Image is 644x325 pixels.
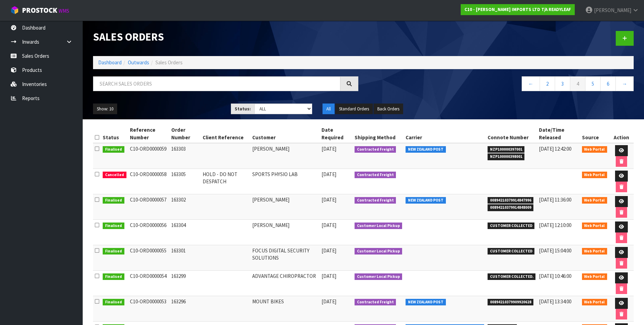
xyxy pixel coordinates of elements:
span: Web Portal [582,172,607,178]
h1: Sales Orders [93,31,358,43]
td: C10-ORD0000059 [128,143,170,169]
td: 163296 [170,296,201,322]
td: [PERSON_NAME] [251,220,320,245]
a: → [615,76,634,91]
th: Reference Number [128,124,170,143]
span: Contracted Freight [355,146,396,153]
td: 163303 [170,143,201,169]
span: Finalised [103,223,124,229]
button: Show: 10 [93,104,117,115]
span: Web Portal [582,299,607,306]
span: Contracted Freight [355,299,396,306]
img: cube-alt.png [10,6,19,14]
span: Finalised [103,146,124,153]
button: Back Orders [374,104,403,115]
span: Finalised [103,299,124,306]
td: C10-ORD0000058 [128,169,170,194]
span: [DATE] 13:34:00 [539,298,571,305]
th: Order Number [170,124,201,143]
th: Customer [251,124,320,143]
td: [PERSON_NAME] [251,143,320,169]
span: [DATE] [321,222,336,228]
span: Finalised [103,197,124,204]
span: Finalised [103,248,124,255]
span: Web Portal [582,273,607,280]
span: NEW ZEALAND POST [406,299,446,306]
span: [DATE] 10:46:00 [539,273,571,279]
span: Contracted Freight [355,197,396,204]
th: Date Required [320,124,353,143]
td: FOCUS DIGITAL SECURITY SOLUTIONS [251,245,320,271]
th: Shipping Method [353,124,404,143]
th: Connote Number [486,124,538,143]
span: NZP100000397001 [488,146,525,153]
td: C10-ORD0000057 [128,194,170,220]
td: ADVANTAGE CHIROPRACTOR [251,271,320,296]
strong: C10 - [PERSON_NAME] IMPORTS LTD T/A READYLEAF [464,7,571,12]
span: Contracted Freight [355,172,396,178]
span: [DATE] [321,247,336,254]
th: Action [609,124,634,143]
a: 3 [555,76,570,91]
span: 00894210379909920628 [488,299,534,306]
a: 6 [600,76,616,91]
span: [DATE] 15:04:00 [539,247,571,254]
span: CUSTOMER COLLECTED [488,248,535,255]
span: [DATE] 12:42:00 [539,145,571,152]
span: Web Portal [582,248,607,255]
span: Finalised [103,273,124,280]
th: Client Reference [201,124,250,143]
td: 163302 [170,194,201,220]
span: [DATE] [321,145,336,152]
a: ← [522,76,540,91]
span: [DATE] [321,273,336,279]
a: Dashboard [98,59,122,66]
span: Customer Local Pickup [355,273,402,280]
span: [DATE] [321,196,336,203]
span: Sales Orders [155,59,183,66]
input: Search sales orders [93,76,340,91]
span: Web Portal [582,223,607,229]
td: HOLD - DO NOT DESPATCH [201,169,250,194]
span: [DATE] [321,298,336,305]
th: Source [580,124,609,143]
td: SPORTS PHYSIO LAB [251,169,320,194]
th: Carrier [404,124,486,143]
td: 163299 [170,271,201,296]
a: 5 [585,76,601,91]
button: Standard Orders [335,104,373,115]
td: C10-ORD0000053 [128,296,170,322]
td: 163304 [170,220,201,245]
span: [DATE] [321,171,336,177]
span: [PERSON_NAME] [594,7,631,13]
span: ProStock [22,6,57,15]
span: Customer Local Pickup [355,223,402,229]
th: Date/Time Released [537,124,580,143]
span: Customer Local Pickup [355,248,402,255]
td: [PERSON_NAME] [251,194,320,220]
span: CUSTOMER COLLECTED [488,223,535,229]
td: 163305 [170,169,201,194]
a: 4 [570,76,585,91]
span: NZP100000398001 [488,153,525,160]
strong: Status: [235,106,251,112]
small: WMS [59,8,69,14]
td: MOUNT BIKES [251,296,320,322]
td: C10-ORD0000054 [128,271,170,296]
a: 2 [540,76,555,91]
td: 163301 [170,245,201,271]
span: Web Portal [582,146,607,153]
td: C10-ORD0000055 [128,245,170,271]
span: NEW ZEALAND POST [406,197,446,204]
th: Status [101,124,128,143]
span: 00894210379914847996 [488,197,534,204]
button: All [323,104,335,115]
span: [DATE] 11:36:00 [539,196,571,203]
td: C10-ORD0000056 [128,220,170,245]
a: Outwards [128,59,149,66]
span: Cancelled [103,172,126,178]
span: NEW ZEALAND POST [406,146,446,153]
span: 00894210379914848009 [488,204,534,211]
span: CUSTOMER COLLECTED. [488,273,536,280]
span: [DATE] 12:10:00 [539,222,571,228]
